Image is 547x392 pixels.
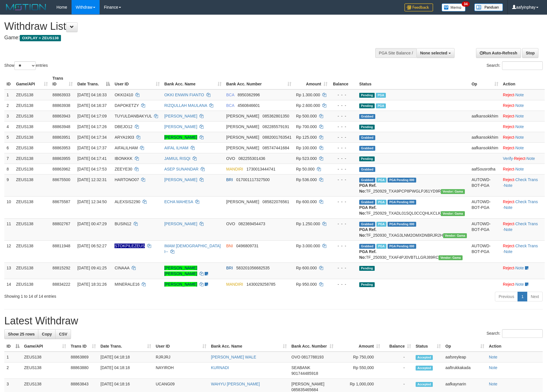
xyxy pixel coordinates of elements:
a: Note [515,282,524,287]
td: 13 [4,262,14,279]
h1: Latest Withdraw [4,315,543,327]
span: [DATE] 04:16:37 [77,103,106,108]
a: [PERSON_NAME] [164,222,197,226]
span: 88802767 [52,222,70,226]
td: ZEUS138 [14,153,50,164]
span: Pending [359,156,375,161]
span: ARYA1903 [114,135,134,140]
a: Reject [503,282,514,287]
img: panduan.png [474,3,503,11]
span: None selected [420,51,447,55]
th: Action [501,73,545,89]
span: Rp 500.000 [296,114,317,118]
span: Marked by aaftrukkakada [376,178,386,183]
img: Feedback.jpg [404,3,433,11]
a: Reject [503,146,514,150]
th: Trans ID: activate to sort column ascending [50,73,75,89]
label: Search: [487,61,543,70]
td: 4 [4,121,14,132]
span: Vendor URL: https://trx31.1velocity.biz [439,255,463,260]
a: Run Auto-Refresh [476,48,521,58]
span: Marked by aafsreyleap [376,222,386,227]
span: 88863933 [52,93,70,97]
a: Check Trans [515,244,538,248]
td: AUTOWD-BOT-PGA [469,218,500,240]
td: TF_250929_TXA9PCP8PWGLPJ61YD9R [357,174,469,196]
td: · [501,164,545,174]
span: Show 25 rows [8,332,35,336]
div: - - - [332,103,355,108]
div: - - - [332,199,355,205]
span: Pending [359,282,375,287]
a: [PERSON_NAME] [PERSON_NAME] [164,266,197,276]
td: ZEUS138 [14,111,50,121]
span: BNI [226,244,233,248]
span: Copy [42,332,52,336]
span: OVO [226,156,235,161]
td: AUTOWD-BOT-PGA [469,174,500,196]
span: OVO [291,355,300,359]
span: Rp 1.250.000 [296,222,320,226]
span: Copy 583201056682535 to clipboard [236,266,270,270]
span: Copy 0496809731 to clipboard [236,244,258,248]
td: · · [501,196,545,218]
a: Reject [503,222,514,226]
span: IBONKKK [114,156,132,161]
td: AUTOWD-BOT-PGA [469,196,500,218]
th: Date Trans.: activate to sort column descending [75,73,112,89]
span: [DATE] 12:32:31 [77,177,106,182]
span: BRI [226,266,233,270]
th: Balance: activate to sort column ascending [382,341,413,352]
span: Pending [359,93,375,98]
td: aafSousrotha [469,164,500,174]
td: 88863869 [68,352,98,362]
span: [DATE] 04:17:26 [77,124,106,129]
span: BCA [226,93,234,97]
a: [PERSON_NAME] WALE [211,355,256,359]
span: Grabbed [359,244,375,249]
a: Note [515,124,524,129]
span: [DATE] 04:17:53 [77,167,106,171]
td: 6 [4,142,14,153]
a: Reject [503,124,514,129]
span: DBEJO12 [114,124,132,129]
label: Search: [487,329,543,338]
span: Vendor URL: https://trx31.1velocity.biz [441,189,465,194]
span: [DATE] 06:52:27 [77,244,106,248]
a: [PERSON_NAME] [164,124,197,129]
td: 8 [4,164,14,174]
h1: Withdraw List [4,21,359,32]
th: User ID: activate to sort column ascending [112,73,162,89]
span: Copy 0882001763541 to clipboard [262,135,291,140]
span: Rp 50.000 [296,167,315,171]
span: Copy 085747441684 to clipboard [262,146,289,150]
a: Note [515,146,524,150]
a: IMAM [DEMOGRAPHIC_DATA] I-- [164,244,221,254]
td: RJRJRJ [153,352,209,362]
span: BCA [226,103,234,108]
span: Rp 536.000 [296,177,317,182]
span: 88815292 [52,266,70,270]
span: Rp 100.000 [296,146,317,150]
span: [DATE] 09:41:25 [77,266,106,270]
b: PGA Ref. No: [359,183,376,193]
div: - - - [332,145,355,151]
td: 5 [4,132,14,142]
span: Vendor URL: https://trx31.1velocity.biz [441,211,465,216]
td: ZEUS138 [14,132,50,142]
a: Note [515,266,524,270]
a: Stop [522,48,538,58]
td: TF_250929_TXADL01SQL0CCQHLKCLK [357,196,469,218]
a: OKKI ENWIN FIANTO [164,93,204,97]
span: 88834222 [52,282,70,287]
td: ZEUS138 [14,262,50,279]
a: ASEP SUNANDAR [164,167,199,171]
span: Grabbed [359,135,375,140]
span: [DATE] 04:17:34 [77,135,106,140]
td: ZEUS138 [14,121,50,132]
span: Copy 085362801350 to clipboard [262,114,289,118]
span: [DATE] 04:17:37 [77,146,106,150]
td: aafkansokkhim [469,132,500,142]
span: Rp 700.000 [296,124,317,129]
span: Grabbed [359,178,375,183]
